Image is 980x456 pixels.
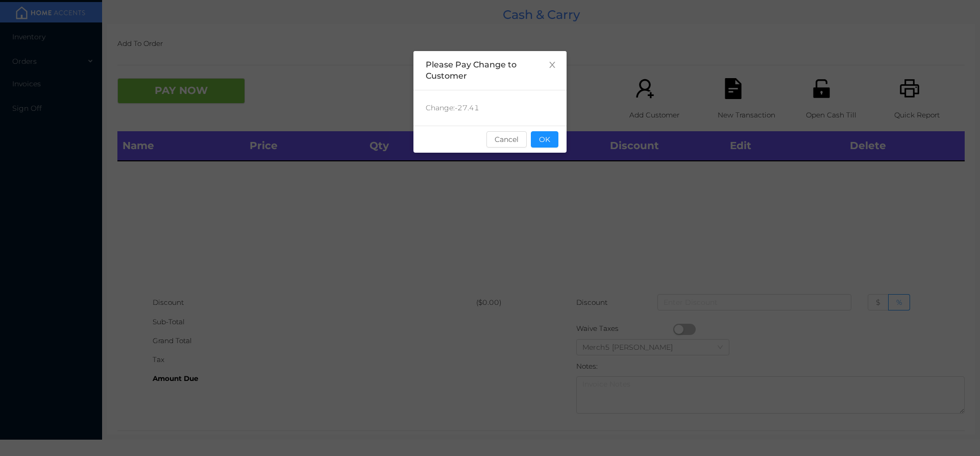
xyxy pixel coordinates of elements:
button: Close [538,51,567,80]
button: OK [531,131,558,148]
i: icon: close [548,61,556,69]
button: Cancel [486,131,527,148]
div: Change: -27.41 [413,90,567,126]
div: Please Pay Change to Customer [426,59,554,82]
